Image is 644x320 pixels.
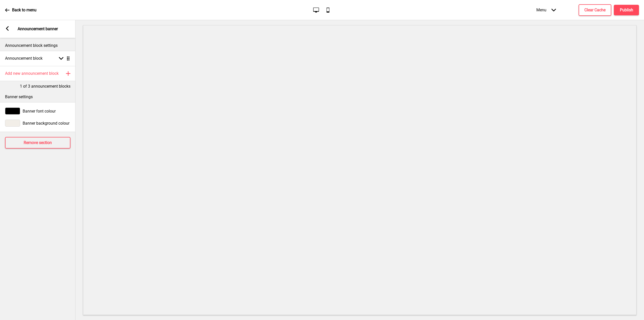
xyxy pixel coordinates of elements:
p: Announcement banner [18,26,58,32]
p: Back to menu [12,7,36,13]
p: Announcement block settings [5,43,70,48]
span: Banner background colour [23,121,69,126]
div: Banner font colour [5,108,70,115]
span: Banner font colour [23,109,56,114]
h4: Announcement block [5,56,43,61]
button: Remove section [5,137,70,149]
p: Banner settings [5,94,70,100]
div: Banner background colour [5,120,70,127]
div: Menu [531,3,561,17]
h4: Add new announcement block [5,71,59,76]
button: Publish [614,5,639,15]
p: 1 of 3 announcement blocks [20,84,70,89]
h4: Clear Cache [584,7,606,13]
a: Back to menu [5,3,36,17]
h4: Publish [620,7,633,13]
h4: Remove section [24,140,52,146]
button: Clear Cache [579,4,611,16]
